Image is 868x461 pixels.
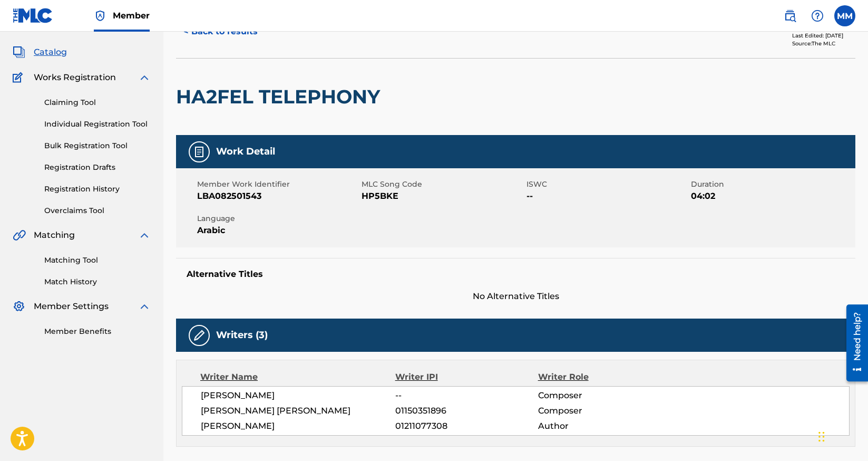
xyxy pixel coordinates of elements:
[818,421,825,453] div: Drag
[792,40,855,47] div: Source: The MLC
[538,420,668,433] span: Author
[216,146,275,158] h5: Work Detail
[13,8,53,23] img: MLC Logo
[197,179,359,190] span: Member Work Identifier
[94,9,106,22] img: Top Rightsholder
[44,162,151,173] a: Registration Drafts
[44,119,151,130] a: Individual Registration Tool
[193,146,206,158] img: Work Detail
[34,229,75,242] span: Matching
[792,32,855,40] div: Last Edited: [DATE]
[44,205,151,216] a: Overclaims Tool
[34,46,67,59] span: Catalog
[784,9,796,22] img: search
[13,46,25,59] img: Catalog
[13,229,26,242] img: Matching
[34,300,109,313] span: Member Settings
[395,405,538,417] span: 01150351896
[176,18,265,45] button: < Back to results
[187,269,845,280] h5: Alternative Titles
[138,71,151,84] img: expand
[13,21,76,33] a: SummarySummary
[201,420,395,433] span: [PERSON_NAME]
[538,405,668,417] span: Composer
[200,371,395,383] div: Writer Name
[362,190,523,203] span: HP5BKE
[44,326,151,337] a: Member Benefits
[538,371,668,383] div: Writer Role
[526,190,688,203] span: --
[176,85,385,109] h2: HA2FEL TELEPHONY
[44,140,151,151] a: Bulk Registration Tool
[138,300,151,313] img: expand
[216,329,268,341] h5: Writers (3)
[395,420,538,433] span: 01211077308
[538,389,668,402] span: Composer
[201,389,395,402] span: [PERSON_NAME]
[197,213,359,224] span: Language
[44,184,151,195] a: Registration History
[44,276,151,287] a: Match History
[691,179,853,190] span: Duration
[526,179,688,190] span: ISWC
[13,71,26,84] img: Works Registration
[362,179,523,190] span: MLC Song Code
[395,371,538,383] div: Writer IPI
[197,224,359,237] span: Arabic
[811,9,824,22] img: help
[13,300,25,313] img: Member Settings
[193,329,206,342] img: Writers
[44,255,151,266] a: Matching Tool
[138,229,151,242] img: expand
[201,405,395,417] span: [PERSON_NAME] [PERSON_NAME]
[838,301,868,386] iframe: Resource Center
[395,389,538,402] span: --
[13,46,67,59] a: CatalogCatalog
[779,5,801,26] a: Public Search
[113,9,150,22] span: Member
[34,71,116,84] span: Works Registration
[691,190,853,203] span: 04:02
[807,5,828,26] div: Help
[176,290,855,303] span: No Alternative Titles
[197,190,359,203] span: LBA082501543
[44,97,151,108] a: Claiming Tool
[834,5,855,26] div: User Menu
[815,410,868,461] iframe: Chat Widget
